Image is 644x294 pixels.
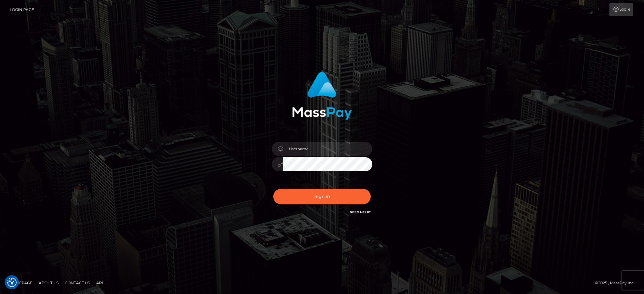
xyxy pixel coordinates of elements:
[62,278,92,288] a: Contact Us
[609,3,633,16] a: Login
[273,189,371,204] button: Sign in
[36,278,61,288] a: About Us
[7,278,17,287] button: Consent Preferences
[94,278,106,288] a: API
[292,72,352,120] img: MassPay Login
[7,278,35,288] a: Homepage
[10,3,34,16] a: Login Page
[7,278,17,287] img: Revisit consent button
[283,142,372,156] input: Username...
[595,280,639,286] div: © 2025 , MassPay Inc.
[350,210,371,214] a: Need Help?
